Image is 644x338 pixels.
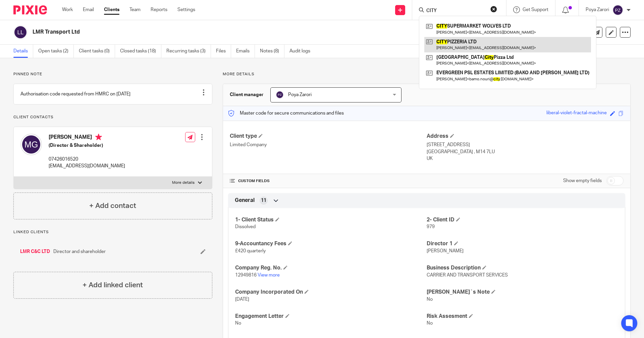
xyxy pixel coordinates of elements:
img: svg%3E [13,25,28,39]
img: svg%3E [612,5,623,15]
a: Email [83,6,94,13]
h4: CUSTOM FIELDS [230,178,427,184]
a: Clients [104,6,119,13]
h5: (Director & Shareholder) [49,142,125,149]
a: Files [216,45,231,58]
h4: 1- Client Status [235,216,427,223]
p: More details [223,72,631,77]
h4: Engagement Letter [235,313,427,320]
p: UK [427,155,624,162]
a: Client tasks (0) [79,45,115,58]
a: Open tasks (2) [38,45,74,58]
h4: Risk Assesment [427,313,618,320]
img: Pixie [13,5,47,14]
span: General [235,197,255,204]
a: LMR C&C LTD [20,248,50,255]
p: Client contacts [13,115,212,120]
a: Reports [151,6,167,13]
span: Dissolved [235,224,256,229]
a: Settings [177,6,195,13]
button: Clear [490,6,497,12]
h4: + Add linked client [83,280,143,290]
p: Linked clients [13,229,212,235]
span: Get Support [523,7,548,12]
p: 07426016520 [49,156,125,163]
p: [EMAIL_ADDRESS][DOMAIN_NAME] [49,163,125,169]
h4: 2- Client ID [427,216,618,223]
p: Poya Zarori [586,6,609,13]
p: Limited Company [230,141,427,148]
span: 979 [427,224,435,229]
h2: LMR Transport Ltd [33,29,438,36]
h4: Company Incorporated On [235,289,427,296]
h4: Address [427,133,624,140]
h4: [PERSON_NAME]`s Note [427,289,618,296]
span: No [427,321,433,326]
a: Closed tasks (18) [120,45,161,58]
a: Details [13,45,33,58]
span: No [427,297,433,302]
a: Notes (8) [260,45,284,58]
span: [PERSON_NAME] [427,249,464,253]
i: Primary [95,134,102,140]
a: Team [129,6,141,13]
img: svg%3E [276,91,284,99]
span: 12949816 [235,273,257,278]
p: Pinned note [13,72,212,77]
a: Emails [236,45,255,58]
h4: Client type [230,133,427,140]
span: CARRIER AND TRANSPORT SERVICES [427,273,508,278]
a: View more [258,273,280,278]
h4: + Add contact [89,201,136,211]
div: liberal-violet-fractal-machine [546,110,607,117]
p: Master code for secure communications and files [228,110,344,117]
span: [DATE] [235,297,249,302]
label: Show empty fields [563,177,602,184]
a: Audit logs [289,45,315,58]
input: Search [426,8,486,14]
span: No [235,321,241,326]
h4: Company Reg. No. [235,264,427,271]
h4: Business Description [427,264,618,271]
p: [GEOGRAPHIC_DATA] , M14 7LU [427,149,624,155]
p: More details [172,180,195,185]
a: Recurring tasks (3) [166,45,211,58]
h4: Director 1 [427,240,618,247]
span: £420 quarterly [235,249,266,253]
span: 11 [261,197,266,204]
h4: 9-Accountancy Fees [235,240,427,247]
p: [STREET_ADDRESS] [427,141,624,148]
h4: [PERSON_NAME] [49,134,125,142]
a: Work [62,6,73,13]
span: Director and shareholder [53,248,106,255]
img: svg%3E [20,134,42,155]
h3: Client manager [230,91,264,98]
span: Poya Zarori [288,92,312,97]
